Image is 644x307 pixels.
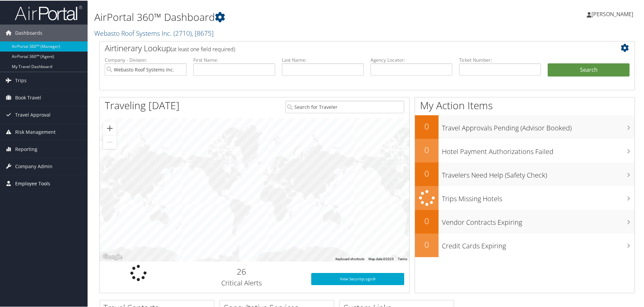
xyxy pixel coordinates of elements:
[442,214,635,226] h3: Vendor Contracts Expiring
[398,256,407,260] a: Terms (opens in new tab)
[15,157,53,174] span: Company Admin
[192,28,214,37] span: , [ 8675 ]
[415,98,635,112] h1: My Action Items
[15,71,27,88] span: Trips
[415,185,635,209] a: Trips Missing Hotels
[415,233,635,256] a: 0Credit Cards Expiring
[285,100,404,113] input: Search for Traveler
[415,120,439,131] h2: 0
[15,89,41,105] span: Book Travel
[173,28,192,37] span: ( 2710 )
[442,237,635,250] h3: Credit Cards Expiring
[105,42,585,53] h2: Airtinerary Lookup
[415,209,635,233] a: 0Vendor Contracts Expiring
[415,238,439,250] h2: 0
[105,98,180,112] h1: Traveling [DATE]
[415,144,439,155] h2: 0
[101,252,124,261] img: Google
[442,166,635,179] h3: Travelers Need Help (Safety Check)
[371,56,452,63] label: Agency Locator:
[94,28,214,37] a: Webasto Roof Systems Inc.
[103,121,117,134] button: Zoom in
[15,4,82,20] img: airportal-logo.png
[101,252,124,261] a: Open this area in Google Maps (opens a new window)
[587,3,640,24] a: [PERSON_NAME]
[282,56,364,63] label: Last Name:
[15,123,56,140] span: Risk Management
[94,9,458,24] h1: AirPortal 360™ Dashboard
[442,190,635,203] h3: Trips Missing Hotels
[182,278,301,287] h3: Critical Alerts
[103,135,117,148] button: Zoom out
[415,138,635,162] a: 0Hotel Payment Authorizations Failed
[15,140,37,157] span: Reporting
[335,256,364,261] button: Keyboard shortcuts
[171,45,235,52] span: (at least one field required)
[15,175,50,191] span: Employee Tools
[548,63,630,76] button: Search
[193,56,275,63] label: First Name:
[415,215,439,226] h2: 0
[591,10,633,17] span: [PERSON_NAME]
[15,106,51,123] span: Travel Approval
[442,119,635,132] h3: Travel Approvals Pending (Advisor Booked)
[15,24,42,41] span: Dashboards
[105,56,187,63] label: Company - Division:
[368,256,394,260] span: Map data ©2025
[311,272,404,284] a: View SecurityLogic®
[459,56,541,63] label: Ticket Number:
[182,265,301,277] h2: 26
[415,167,439,179] h2: 0
[415,115,635,138] a: 0Travel Approvals Pending (Advisor Booked)
[415,162,635,185] a: 0Travelers Need Help (Safety Check)
[442,143,635,156] h3: Hotel Payment Authorizations Failed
